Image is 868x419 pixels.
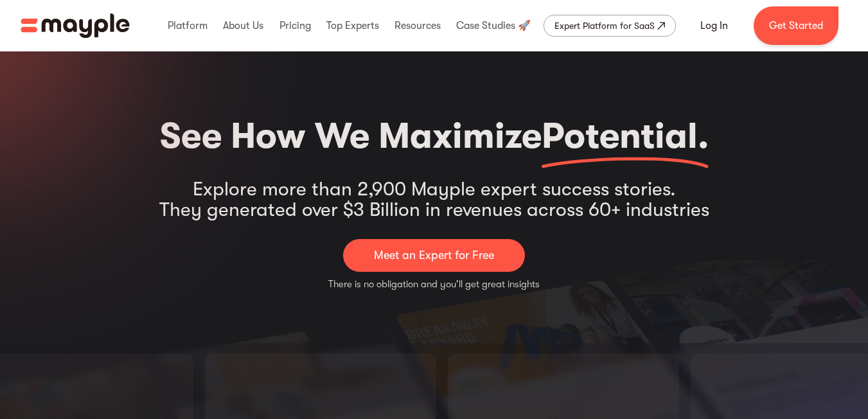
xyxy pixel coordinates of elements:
[220,5,267,46] div: About Us
[754,6,838,45] a: Get Started
[323,5,382,46] div: Top Experts
[328,277,540,292] p: There is no obligation and you'll get great insights
[542,116,709,157] span: Potential.
[685,10,743,41] a: Log In
[343,239,525,272] a: Meet an Expert for Free
[164,5,211,46] div: Platform
[374,247,494,264] p: Meet an Expert for Free
[160,109,709,163] h2: See How We Maximize
[391,5,444,46] div: Resources
[544,15,676,37] a: Expert Platform for SaaS
[21,13,130,38] a: home
[21,13,130,38] img: Mayple logo
[554,18,655,33] div: Expert Platform for SaaS
[159,179,709,220] div: Explore more than 2,900 Mayple expert success stories. They generated over $3 Billion in revenues...
[276,5,314,46] div: Pricing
